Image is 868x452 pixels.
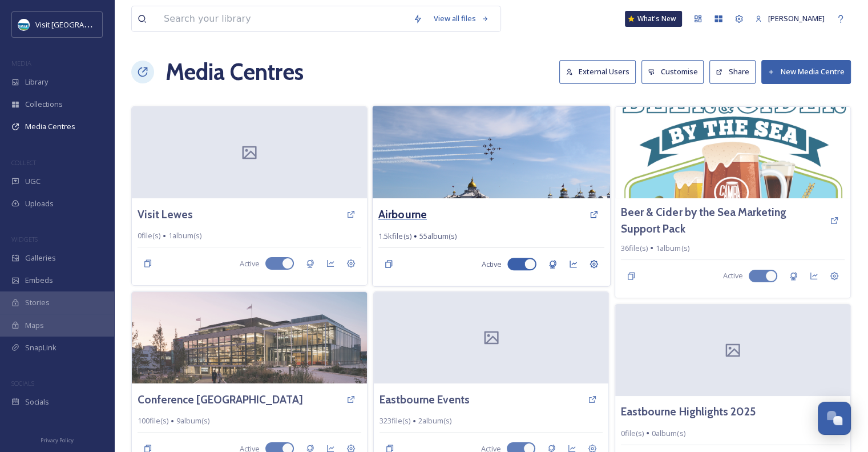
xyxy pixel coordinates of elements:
span: SnapLink [25,342,56,353]
span: Media Centres [25,121,75,132]
span: Active [723,270,743,281]
span: SOCIALS [11,379,34,387]
span: COLLECT [11,158,36,167]
span: Library [25,77,48,87]
span: MEDIA [11,59,31,67]
span: Visit [GEOGRAPHIC_DATA] and [GEOGRAPHIC_DATA] [35,19,213,30]
span: Embeds [25,275,53,286]
img: Beer%20%26%20Cider%20by%20the%20Sea%20supporters%20logo%20orange.png [615,107,850,198]
input: Search your library [158,6,407,31]
span: 0 file(s) [621,428,644,439]
img: Capture.JPG [18,19,30,30]
span: Active [240,258,260,269]
a: Privacy Policy [41,433,74,446]
span: [PERSON_NAME] [768,13,825,23]
span: UGC [25,176,41,187]
span: 9 album(s) [176,415,209,426]
span: 100 file(s) [138,415,168,426]
img: Airbourne%20Red%20Arrows%202%20Please%20Credit%20Mark%20Jarvis.jpg [373,106,610,198]
a: Customise [641,60,710,83]
span: 1 album(s) [168,230,201,241]
span: 1 album(s) [656,243,689,254]
span: 2 album(s) [418,415,451,426]
a: What's New [625,11,682,27]
span: 1.5k file(s) [378,231,411,242]
button: Open Chat [818,402,851,435]
a: Eastbourne Highlights 2025 [621,403,755,420]
button: Customise [641,60,704,83]
span: Stories [25,297,50,308]
span: WIDGETS [11,235,38,243]
button: External Users [559,60,636,83]
span: Uploads [25,198,54,209]
span: Socials [25,397,49,407]
a: Conference [GEOGRAPHIC_DATA] [138,391,303,408]
a: External Users [559,60,641,83]
span: 323 file(s) [380,415,410,426]
h1: Media Centres [165,55,304,89]
a: Beer & Cider by the Sea Marketing Support Pack [621,204,824,237]
a: [PERSON_NAME] [749,7,830,30]
a: Visit Lewes [138,206,193,223]
img: Devonshire_Pk-9652_edit.jpg [132,292,367,383]
span: 0 album(s) [652,428,685,439]
span: 0 file(s) [138,230,160,241]
span: 55 album(s) [419,231,457,242]
a: View all files [428,7,495,30]
span: Galleries [25,253,56,263]
span: Active [481,259,501,270]
button: Share [709,60,756,83]
span: Collections [25,99,63,110]
a: Eastbourne Events [380,391,470,408]
a: Airbourne [378,206,427,223]
span: 36 file(s) [621,243,648,254]
span: Maps [25,320,44,331]
span: Privacy Policy [41,437,74,444]
button: New Media Centre [761,60,851,83]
